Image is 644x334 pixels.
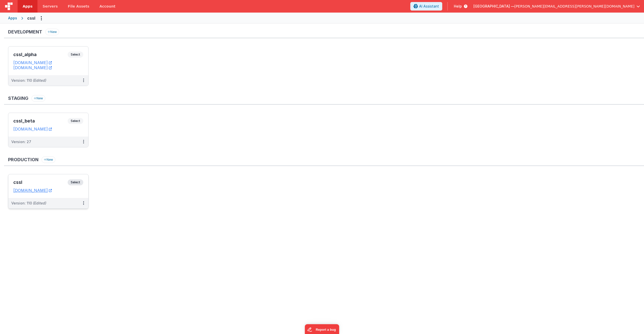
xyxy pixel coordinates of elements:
[42,156,55,163] button: New
[473,4,640,9] button: [GEOGRAPHIC_DATA] — [PERSON_NAME][EMAIL_ADDRESS][PERSON_NAME][DOMAIN_NAME]
[410,2,442,11] button: AI Assistant
[454,4,462,9] span: Help
[13,180,68,185] h3: cssl
[13,188,52,193] a: [DOMAIN_NAME]
[11,78,46,83] div: Version: 110
[13,52,68,57] h3: cssl_alpha
[514,4,634,9] span: [PERSON_NAME][EMAIL_ADDRESS][PERSON_NAME][DOMAIN_NAME]
[13,65,52,70] a: [DOMAIN_NAME]
[11,201,46,206] div: Version: 110
[27,15,35,21] div: cssl
[23,4,32,9] span: Apps
[8,16,17,21] div: Apps
[68,179,83,185] span: Select
[473,4,514,9] span: [GEOGRAPHIC_DATA] —
[13,60,52,65] a: [DOMAIN_NAME]
[11,139,31,144] div: Version: 27
[68,52,83,58] span: Select
[8,157,38,162] h3: Production
[45,29,59,35] button: New
[33,78,46,82] span: (Edited)
[13,118,68,123] h3: cssl_beta
[8,96,28,101] h3: Staging
[37,14,45,22] button: Options
[419,4,439,9] span: AI Assistant
[31,95,45,102] button: New
[43,4,58,9] span: Servers
[33,201,46,205] span: (Edited)
[68,118,83,124] span: Select
[68,4,90,9] span: File Assets
[13,127,52,132] a: [DOMAIN_NAME]
[8,29,42,34] h3: Development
